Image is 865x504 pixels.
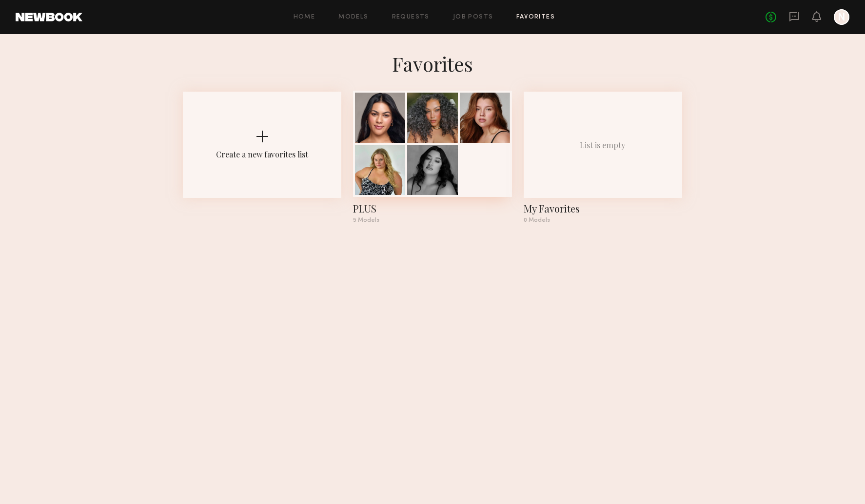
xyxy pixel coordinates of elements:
div: My Favorites [524,202,682,215]
button: Create a new favorites list [183,92,341,231]
div: List is empty [580,140,626,150]
a: Home [294,14,315,20]
a: Models [338,14,368,20]
a: PLUS5 Models [353,92,511,223]
a: List is emptyMy Favorites0 Models [524,92,682,223]
div: 5 Models [353,217,511,223]
div: 0 Models [524,217,682,223]
a: Job Posts [453,14,493,20]
div: Create a new favorites list [216,149,308,159]
div: PLUS [353,202,511,215]
a: Requests [392,14,430,20]
a: N [834,9,849,25]
a: Favorites [516,14,555,20]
